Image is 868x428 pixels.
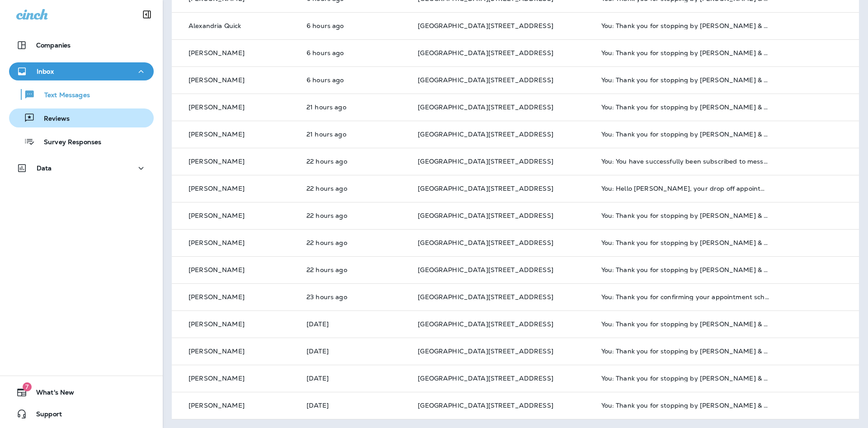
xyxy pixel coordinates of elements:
div: You: Thank you for stopping by Jensen Tire & Auto - South 144th Street. Please take 30 seconds to... [601,402,770,409]
span: [GEOGRAPHIC_DATA][STREET_ADDRESS] [418,266,553,274]
span: [GEOGRAPHIC_DATA][STREET_ADDRESS] [418,157,553,165]
p: Alexandria Quick [189,22,241,29]
p: [PERSON_NAME] [189,49,245,56]
div: You: Thank you for stopping by Jensen Tire & Auto - South 144th Street. Please take 30 seconds to... [601,22,770,29]
p: [PERSON_NAME] [189,375,245,382]
p: Companies [36,42,71,49]
div: You: Thank you for stopping by Jensen Tire & Auto - South 144th Street. Please take 30 seconds to... [601,212,770,219]
span: [GEOGRAPHIC_DATA][STREET_ADDRESS] [418,374,553,382]
span: [GEOGRAPHIC_DATA][STREET_ADDRESS] [418,103,553,111]
p: Aug 11, 2025 02:52 PM [307,293,403,301]
span: [GEOGRAPHIC_DATA][STREET_ADDRESS] [418,22,553,30]
div: You: Thank you for stopping by Jensen Tire & Auto - South 144th Street. Please take 30 seconds to... [601,266,770,273]
div: You: Thank you for stopping by Jensen Tire & Auto - South 144th Street. Please take 30 seconds to... [601,103,770,111]
button: Data [9,159,154,177]
p: Aug 11, 2025 04:40 PM [307,131,403,138]
div: You: Thank you for confirming your appointment scheduled for 08/12/2025 3:00 PM with South 144th ... [601,293,770,301]
span: [GEOGRAPHIC_DATA][STREET_ADDRESS] [418,293,553,301]
p: Aug 11, 2025 01:42 PM [307,320,403,328]
div: You: Thank you for stopping by Jensen Tire & Auto - South 144th Street. Please take 30 seconds to... [601,239,770,246]
p: [PERSON_NAME] [189,239,245,246]
p: Aug 12, 2025 08:05 AM [307,49,403,56]
span: [GEOGRAPHIC_DATA][STREET_ADDRESS] [418,49,553,57]
span: [GEOGRAPHIC_DATA][STREET_ADDRESS] [418,320,553,328]
div: You: You have successfully been subscribed to messages from Jensen Tire & Auto. Reply HELP for he... [601,158,770,165]
p: [PERSON_NAME] [189,131,245,138]
p: Aug 11, 2025 03:47 PM [307,185,403,192]
p: Data [37,165,52,172]
p: [PERSON_NAME] [189,293,245,301]
div: You: Thank you for stopping by Jensen Tire & Auto - South 144th Street. Please take 30 seconds to... [601,76,770,84]
p: Aug 11, 2025 03:41 PM [307,212,403,219]
p: Aug 12, 2025 08:05 AM [307,22,403,29]
p: [PERSON_NAME] [189,348,245,355]
button: Text Messages [9,85,154,104]
p: Aug 12, 2025 08:05 AM [307,76,403,84]
p: Aug 11, 2025 01:41 PM [307,375,403,382]
p: [PERSON_NAME] [189,185,245,192]
button: Inbox [9,62,154,80]
p: [PERSON_NAME] [189,212,245,219]
p: [PERSON_NAME] [189,320,245,328]
button: Collapse Sidebar [134,5,160,24]
p: [PERSON_NAME] [189,158,245,165]
span: 7 [23,382,32,391]
p: Aug 11, 2025 04:40 PM [307,103,403,111]
div: You: Thank you for stopping by Jensen Tire & Auto - South 144th Street. Please take 30 seconds to... [601,49,770,56]
span: [GEOGRAPHIC_DATA][STREET_ADDRESS] [418,401,553,409]
p: Aug 11, 2025 03:53 PM [307,158,403,165]
span: [GEOGRAPHIC_DATA][STREET_ADDRESS] [418,212,553,220]
p: [PERSON_NAME] [189,76,245,84]
p: Survey Responses [35,138,101,147]
span: Support [27,410,62,421]
div: You: Thank you for stopping by Jensen Tire & Auto - South 144th Street. Please take 30 seconds to... [601,375,770,382]
span: [GEOGRAPHIC_DATA][STREET_ADDRESS] [418,184,553,193]
span: [GEOGRAPHIC_DATA][STREET_ADDRESS] [418,130,553,138]
div: You: Thank you for stopping by Jensen Tire & Auto - South 144th Street. Please take 30 seconds to... [601,348,770,355]
button: 7What's New [9,383,154,401]
p: Inbox [37,68,54,75]
p: Aug 11, 2025 03:41 PM [307,266,403,273]
div: You: Thank you for stopping by Jensen Tire & Auto - South 144th Street. Please take 30 seconds to... [601,320,770,328]
span: [GEOGRAPHIC_DATA][STREET_ADDRESS] [418,239,553,247]
div: You: Hello Blair, your drop off appointment at Jensen Tire & Auto is tomorrow. Reschedule? Call +... [601,185,770,192]
span: [GEOGRAPHIC_DATA][STREET_ADDRESS] [418,76,553,84]
button: Reviews [9,108,154,127]
p: [PERSON_NAME] [189,266,245,273]
button: Companies [9,36,154,54]
p: [PERSON_NAME] [189,402,245,409]
p: [PERSON_NAME] [189,103,245,111]
span: What's New [27,389,74,400]
p: Reviews [35,115,70,123]
p: Text Messages [35,91,90,100]
button: Survey Responses [9,132,154,151]
button: Support [9,405,154,423]
div: You: Thank you for stopping by Jensen Tire & Auto - South 144th Street. Please take 30 seconds to... [601,131,770,138]
span: [GEOGRAPHIC_DATA][STREET_ADDRESS] [418,347,553,355]
p: Aug 11, 2025 12:40 PM [307,402,403,409]
p: Aug 11, 2025 03:41 PM [307,239,403,246]
p: Aug 11, 2025 01:41 PM [307,348,403,355]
